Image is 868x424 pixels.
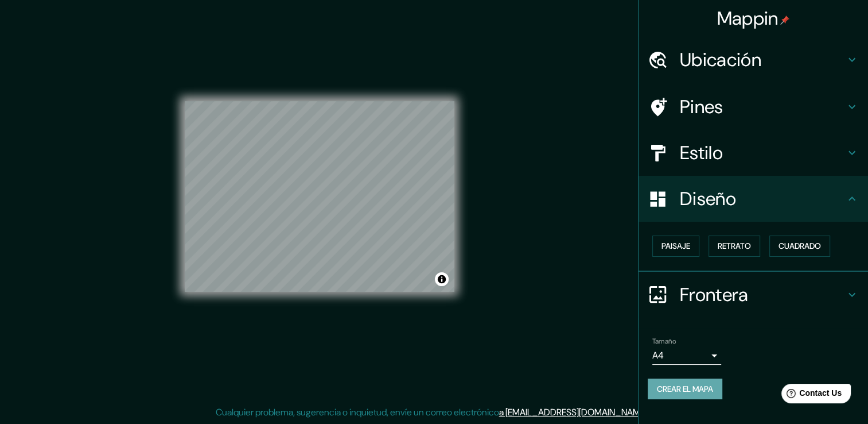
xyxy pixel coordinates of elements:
[661,239,690,253] font: Paisaje
[718,239,751,253] font: Retrato
[717,6,779,30] font: Mappin
[709,236,760,257] button: Retrato
[499,406,647,418] a: a [EMAIL_ADDRESS][DOMAIN_NAME]
[435,272,449,286] button: Alternar atribución
[639,84,868,130] div: Pines
[680,95,845,118] h4: Pines
[648,379,722,400] button: Crear el mapa
[216,406,649,419] p: Cualquier problema, sugerencia o inquietud, envíe un correo electrónico .
[680,187,845,210] h4: Diseño
[639,37,868,83] div: Ubicación
[652,346,721,365] div: A4
[657,382,713,396] font: Crear el mapa
[780,16,789,25] img: pin-icon.png
[766,379,855,411] iframe: Help widget launcher
[779,239,821,253] font: Cuadrado
[680,141,845,164] h4: Estilo
[652,236,699,257] button: Paisaje
[652,336,676,346] label: Tamaño
[185,101,454,292] canvas: Mapa
[639,272,868,318] div: Frontera
[639,176,868,222] div: Diseño
[680,283,845,306] h4: Frontera
[769,236,830,257] button: Cuadrado
[639,130,868,176] div: Estilo
[680,48,845,71] h4: Ubicación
